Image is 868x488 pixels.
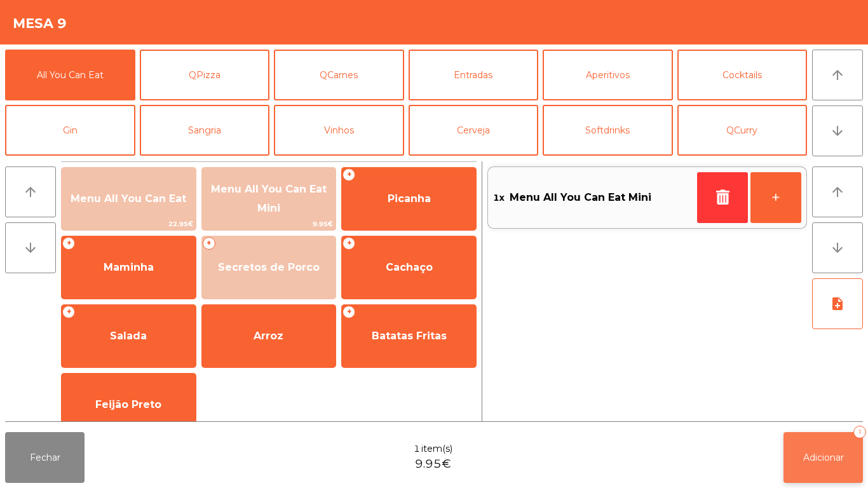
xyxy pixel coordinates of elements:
button: arrow_downward [812,105,863,156]
button: arrow_upward [812,166,863,217]
button: QCurry [677,105,808,156]
button: Cerveja [409,105,539,156]
span: Maminha [104,261,154,273]
span: 22.95€ [62,218,196,230]
span: + [203,237,215,250]
button: arrow_upward [812,50,863,100]
span: Secretos de Porco [218,261,320,273]
i: arrow_downward [830,240,845,255]
button: arrow_downward [812,222,863,273]
i: note_add [830,296,845,311]
i: arrow_upward [23,184,38,200]
span: Arroz [254,330,283,342]
span: Feijão Preto [95,398,161,410]
button: Aperitivos [543,50,673,100]
button: arrow_upward [5,166,56,217]
span: Salada [110,330,147,342]
button: note_add [812,278,863,329]
span: item(s) [421,442,452,456]
button: Softdrinks [543,105,673,156]
span: 9.95€ [415,456,451,473]
button: arrow_downward [5,222,56,273]
button: Vinhos [274,105,404,156]
button: + [750,172,801,223]
span: Adicionar [803,452,844,463]
span: + [62,237,75,250]
button: Fechar [5,432,85,483]
button: QPizza [140,50,270,100]
span: 1x [493,188,505,207]
span: Batatas Fritas [372,330,447,342]
button: Cocktails [677,50,808,100]
button: All You Can Eat [5,50,135,100]
span: 1 [414,442,420,456]
h4: Mesa 9 [13,14,67,33]
span: + [62,306,75,318]
span: + [342,168,355,181]
span: Menu All You Can Eat [71,193,186,205]
i: arrow_upward [830,67,845,83]
button: Gin [5,105,135,156]
div: 1 [853,426,866,438]
i: arrow_upward [830,184,845,200]
button: Sangria [140,105,270,156]
button: QCarnes [274,50,404,100]
span: Menu All You Can Eat Mini [510,188,651,207]
span: Picanha [388,193,431,205]
span: + [342,237,355,250]
span: Cachaço [386,261,433,273]
button: Adicionar1 [783,432,863,483]
i: arrow_downward [830,123,845,139]
span: + [342,306,355,318]
button: Entradas [409,50,539,100]
span: Menu All You Can Eat Mini [211,183,327,214]
span: 9.95€ [202,218,336,230]
i: arrow_downward [23,240,38,255]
